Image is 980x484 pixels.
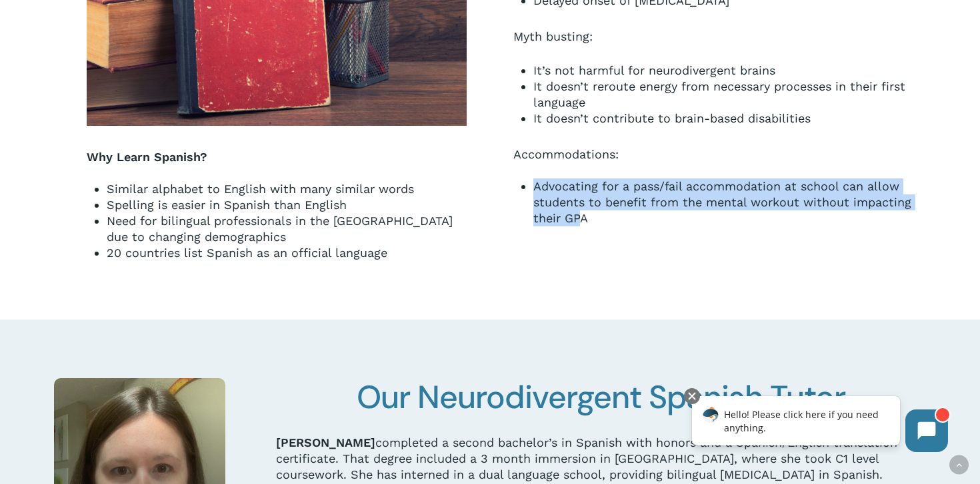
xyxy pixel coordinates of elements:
[533,63,927,79] li: It’s not harmful for neurodivergent brains
[107,245,467,261] li: 20 countries list Spanish as an official language
[678,385,961,465] iframe: Chatbot
[513,146,927,162] div: Accommodations:
[357,376,845,418] span: Our Neurodivergent Spanish Tutor
[276,435,375,449] strong: [PERSON_NAME]
[107,197,467,213] li: Spelling is easier in Spanish than English
[107,213,467,245] li: Need for bilingual professionals in the [GEOGRAPHIC_DATA] due to changing demographics
[87,150,207,164] strong: Why Learn Spanish?
[107,181,467,197] li: Similar alphabet to English with many similar words
[533,79,927,111] li: It doesn’t reroute energy from necessary processes in their first language
[533,178,927,226] li: Advocating for a pass/fail accommodation at school can allow students to benefit from the mental ...
[533,111,927,126] li: It doesn’t contribute to brain-based disabilities
[513,29,927,63] p: Myth busting:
